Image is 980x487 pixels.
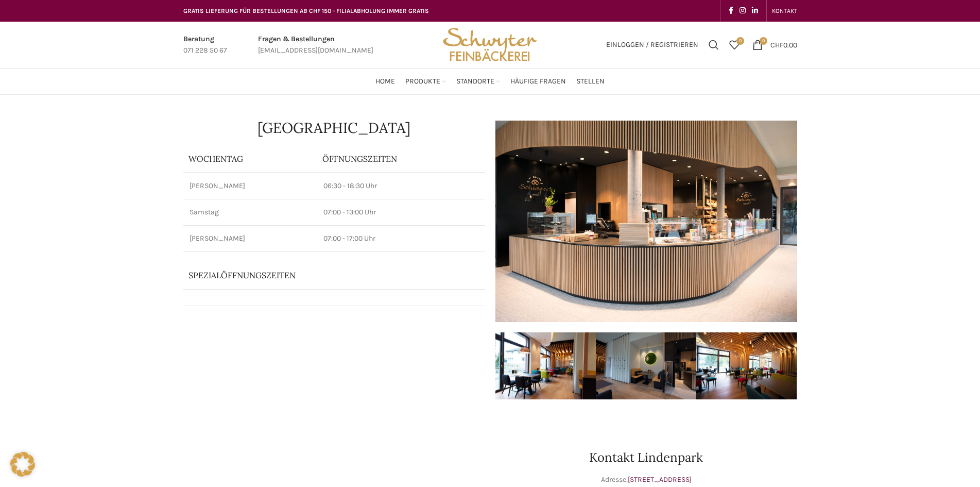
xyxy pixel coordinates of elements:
div: Main navigation [178,71,802,92]
span: Häufige Fragen [510,77,566,87]
a: Infobox link [183,33,227,57]
a: Linkedin social link [749,4,761,18]
a: Stellen [576,71,605,92]
span: CHF [770,40,783,49]
span: Stellen [576,77,605,87]
a: Facebook social link [726,4,736,18]
h2: Kontakt Lindenpark [495,451,797,464]
a: KONTAKT [772,1,797,21]
span: Standorte [456,77,494,87]
p: [PERSON_NAME] [190,233,311,244]
p: Wochentag [188,153,312,164]
a: Infobox link [258,33,373,57]
img: 002-1-e1571984059720 [596,332,696,399]
img: 003-e1571984124433 [495,332,596,399]
p: 07:00 - 17:00 Uhr [323,233,479,244]
a: [STREET_ADDRESS] [628,475,692,484]
p: 06:30 - 18:30 Uhr [323,181,479,191]
a: Suchen [703,35,724,55]
a: Site logo [439,40,540,48]
img: Bäckerei Schwyter [439,22,540,68]
img: 016-e1571924866289 [797,332,897,399]
a: Instagram social link [736,4,749,18]
span: Home [375,77,395,87]
h1: [GEOGRAPHIC_DATA] [183,121,485,135]
p: 07:00 - 13:00 Uhr [323,207,479,217]
a: Produkte [405,71,446,92]
span: 0 [760,37,767,45]
span: Produkte [405,77,440,87]
div: Meine Wunschliste [724,35,745,55]
a: 0 [724,35,745,55]
span: GRATIS LIEFERUNG FÜR BESTELLUNGEN AB CHF 150 - FILIALABHOLUNG IMMER GRATIS [183,7,429,14]
a: Häufige Fragen [510,71,566,92]
a: 0 CHF0.00 [747,35,802,55]
p: [PERSON_NAME] [190,181,311,191]
a: Einloggen / Registrieren [601,35,703,55]
div: Secondary navigation [767,1,802,21]
span: KONTAKT [772,7,797,14]
p: ÖFFNUNGSZEITEN [322,153,480,164]
a: Standorte [456,71,500,92]
img: 006-e1571983941404 [696,332,797,399]
a: Home [375,71,395,92]
p: Samstag [190,207,311,217]
span: 0 [736,37,744,45]
bdi: 0.00 [770,40,797,49]
span: Einloggen / Registrieren [606,41,698,48]
p: Spezialöffnungszeiten [188,270,451,281]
